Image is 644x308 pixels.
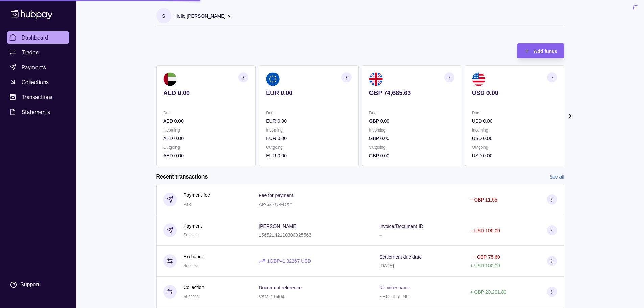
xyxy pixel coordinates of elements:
[184,233,199,237] span: Success
[369,126,454,134] p: Incoming
[266,135,351,142] p: EUR 0.00
[259,193,293,198] p: Fee for payment
[266,126,351,134] p: Incoming
[550,173,564,181] a: See all
[379,232,382,238] p: –
[470,263,500,268] p: + USD 100.00
[369,89,454,97] p: GBP 74,685.63
[184,294,199,299] span: Success
[369,109,454,117] p: Due
[20,281,39,288] div: Support
[266,89,351,97] p: EUR 0.00
[473,254,500,260] p: − GBP 75.60
[266,72,280,86] img: eu
[162,12,165,20] p: S
[369,117,454,125] p: GBP 0.00
[259,223,297,229] p: [PERSON_NAME]
[259,232,311,238] p: 15652142110300025563
[470,228,500,233] p: − USD 100.00
[379,285,410,290] p: Remitter name
[163,72,177,86] img: ae
[22,48,39,56] span: Trades
[472,144,557,151] p: Outgoing
[266,109,351,117] p: Due
[175,12,226,20] p: Hello, [PERSON_NAME]
[7,61,69,73] a: Payments
[184,222,202,230] p: Payment
[379,223,423,229] p: Invoice/Document ID
[369,144,454,151] p: Outgoing
[7,278,69,292] a: Support
[184,263,199,268] span: Success
[379,263,394,268] p: [DATE]
[184,191,210,199] p: Payment fee
[163,109,248,117] p: Due
[266,152,351,159] p: EUR 0.00
[22,78,49,86] span: Collections
[470,289,507,295] p: + GBP 20,201.80
[163,117,248,125] p: AED 0.00
[7,76,69,88] a: Collections
[184,202,192,207] span: Paid
[163,89,248,97] p: AED 0.00
[369,72,382,86] img: gb
[156,173,208,181] h2: Recent transactions
[369,152,454,159] p: GBP 0.00
[266,117,351,125] p: EUR 0.00
[369,135,454,142] p: GBP 0.00
[472,135,557,142] p: USD 0.00
[163,152,248,159] p: AED 0.00
[470,197,497,203] p: − GBP 11.55
[379,294,409,299] p: SHOPIFY INC
[22,63,46,71] span: Payments
[163,126,248,134] p: Incoming
[472,152,557,159] p: USD 0.00
[266,144,351,151] p: Outgoing
[163,135,248,142] p: AED 0.00
[163,144,248,151] p: Outgoing
[22,93,53,101] span: Transactions
[184,284,204,291] p: Collection
[7,46,69,58] a: Trades
[184,253,205,260] p: Exchange
[534,49,557,54] span: Add funds
[472,126,557,134] p: Incoming
[472,72,485,86] img: us
[259,202,292,207] p: AP-6Z7Q-FDXY
[517,43,564,58] button: Add funds
[472,109,557,117] p: Due
[22,33,48,42] span: Dashboard
[472,117,557,125] p: USD 0.00
[472,89,557,97] p: USD 0.00
[22,108,50,116] span: Statements
[7,31,69,44] a: Dashboard
[7,106,69,118] a: Statements
[267,257,311,265] p: 1 GBP = 1.32267 USD
[259,294,284,299] p: VAM125404
[259,285,302,290] p: Document reference
[7,91,69,103] a: Transactions
[379,254,422,260] p: Settlement due date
